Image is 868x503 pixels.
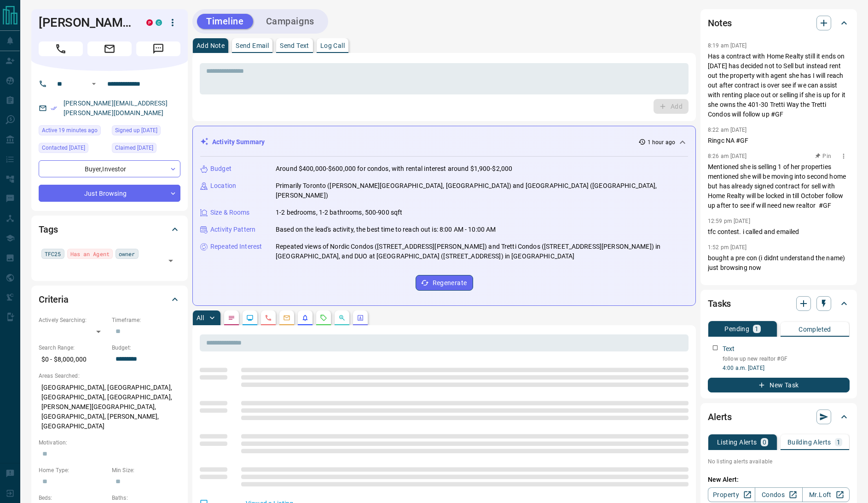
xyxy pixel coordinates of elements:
[164,254,177,267] button: Open
[212,137,265,147] p: Activity Summary
[45,249,61,258] span: TFC25
[246,314,254,322] svg: Lead Browsing Activity
[708,127,747,133] p: 8:22 am [DATE]
[64,99,168,117] a: [PERSON_NAME][EMAIL_ADDRESS][PERSON_NAME][DOMAIN_NAME]
[810,152,837,160] button: Pin
[708,136,850,146] p: Ringc NA #GF
[708,475,850,485] p: New Alert:
[146,19,153,26] div: property.ca
[708,487,755,502] a: Property
[112,316,180,324] p: Timeframe:
[39,143,107,156] div: Mon Oct 13 2025
[708,42,747,49] p: 8:19 am [DATE]
[257,14,324,29] button: Campaigns
[112,143,180,156] div: Thu Nov 11 2021
[320,42,345,49] p: Log Call
[276,208,402,217] p: 1-2 bedrooms, 1-2 bathrooms, 500-900 sqft
[136,41,180,56] span: Message
[236,42,269,49] p: Send Email
[723,344,735,354] p: Text
[802,487,850,502] a: Mr.Loft
[42,126,98,135] span: Active 19 minutes ago
[210,181,236,191] p: Location
[755,326,758,332] p: 1
[197,42,225,49] p: Add Note
[88,78,99,89] button: Open
[708,253,850,273] p: bought a pre con (i didnt understand the name) just browsing now
[39,288,180,310] div: Criteria
[197,14,253,29] button: Timeline
[708,406,850,428] div: Alerts
[265,314,272,322] svg: Calls
[112,494,180,502] p: Baths:
[724,326,749,332] p: Pending
[708,409,732,424] h2: Alerts
[301,314,309,322] svg: Listing Alerts
[39,344,107,352] p: Search Range:
[708,153,747,159] p: 8:26 am [DATE]
[87,41,132,56] span: Email
[708,292,850,315] div: Tasks
[357,314,364,322] svg: Agent Actions
[708,457,850,466] p: No listing alerts available
[39,222,58,237] h2: Tags
[39,316,107,324] p: Actively Searching:
[39,466,107,474] p: Home Type:
[228,314,235,322] svg: Notes
[708,296,731,311] h2: Tasks
[276,242,688,261] p: Repeated views of Nordic Condos ([STREET_ADDRESS][PERSON_NAME]) and Tretti Condos ([STREET_ADDRES...
[115,126,157,135] span: Signed up [DATE]
[708,218,750,224] p: 12:59 pm [DATE]
[115,143,153,152] span: Claimed [DATE]
[320,314,327,322] svg: Requests
[416,275,473,291] button: Regenerate
[708,162,850,211] p: Mentioned she is selling 1 of her properties mentioned she will be moving into second home but ha...
[197,315,204,321] p: All
[276,164,512,174] p: Around $400,000-$600,000 for condos, with rental interest around $1,900-$2,000
[708,16,732,30] h2: Notes
[156,19,162,26] div: condos.ca
[837,439,840,445] p: 1
[42,143,85,152] span: Contacted [DATE]
[787,439,831,445] p: Building Alerts
[39,292,69,307] h2: Criteria
[210,164,231,174] p: Budget
[112,466,180,474] p: Min Size:
[39,439,180,447] p: Motivation:
[763,439,766,445] p: 0
[648,138,675,146] p: 1 hour ago
[39,125,107,138] div: Tue Oct 14 2025
[200,134,688,151] div: Activity Summary1 hour ago
[708,12,850,34] div: Notes
[708,244,747,251] p: 1:52 pm [DATE]
[210,208,250,217] p: Size & Rooms
[338,314,346,322] svg: Opportunities
[39,15,133,30] h1: [PERSON_NAME]
[717,439,757,445] p: Listing Alerts
[210,225,255,234] p: Activity Pattern
[119,249,135,258] span: owner
[70,249,110,258] span: Has an Agent
[799,326,831,333] p: Completed
[39,380,180,434] p: [GEOGRAPHIC_DATA], [GEOGRAPHIC_DATA], [GEOGRAPHIC_DATA], [GEOGRAPHIC_DATA], [PERSON_NAME][GEOGRAP...
[112,344,180,352] p: Budget:
[39,185,180,202] div: Just Browsing
[112,125,180,138] div: Tue Mar 07 2017
[755,487,802,502] a: Condos
[280,42,309,49] p: Send Text
[39,494,107,502] p: Beds:
[708,52,850,119] p: Has a contract with Home Realty still it ends on [DATE] has decided not to Sell but instead rent ...
[210,242,262,251] p: Repeated Interest
[283,314,290,322] svg: Emails
[39,218,180,240] div: Tags
[708,227,850,237] p: tfc contest. i called and emailed
[39,352,107,367] p: $0 - $8,000,000
[708,378,850,392] button: New Task
[276,181,688,200] p: Primarily Toronto ([PERSON_NAME][GEOGRAPHIC_DATA], [GEOGRAPHIC_DATA]) and [GEOGRAPHIC_DATA] ([GEO...
[39,160,180,177] div: Buyer , Investor
[39,372,180,380] p: Areas Searched:
[39,41,83,56] span: Call
[723,355,850,363] p: follow up new realtor #GF
[276,225,496,234] p: Based on the lead's activity, the best time to reach out is: 8:00 AM - 10:00 AM
[723,364,850,372] p: 4:00 a.m. [DATE]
